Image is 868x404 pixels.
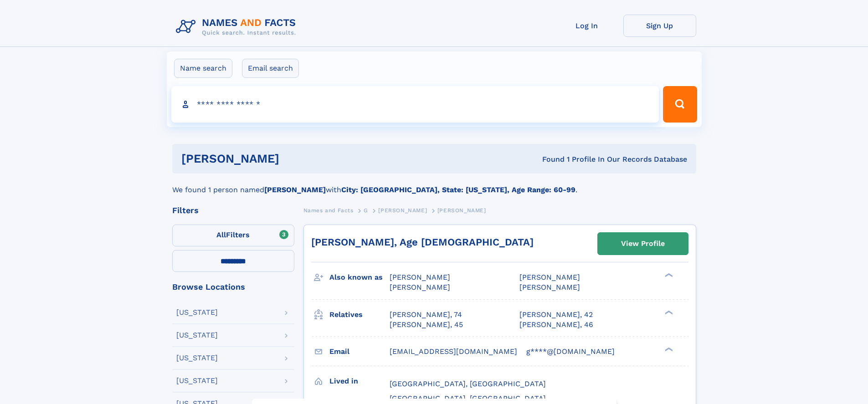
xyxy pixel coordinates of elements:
[390,379,546,388] span: [GEOGRAPHIC_DATA], [GEOGRAPHIC_DATA]
[172,174,696,195] div: We found 1 person named with .
[172,15,303,39] img: Logo Names and Facts
[390,310,462,320] a: [PERSON_NAME], 74
[171,86,659,123] input: search input
[390,283,450,291] span: [PERSON_NAME]
[364,207,368,214] span: G
[174,59,232,78] label: Name search
[390,347,517,356] span: [EMAIL_ADDRESS][DOMAIN_NAME]
[176,309,218,316] div: [US_STATE]
[364,205,368,216] a: G
[378,205,427,216] a: [PERSON_NAME]
[264,185,326,194] b: [PERSON_NAME]
[390,394,546,403] span: [GEOGRAPHIC_DATA], [GEOGRAPHIC_DATA]
[519,273,580,281] span: [PERSON_NAME]
[303,205,354,216] a: Names and Facts
[623,15,696,37] a: Sign Up
[519,320,593,330] a: [PERSON_NAME], 46
[181,153,411,164] h1: [PERSON_NAME]
[550,15,623,37] a: Log In
[242,59,299,78] label: Email search
[329,307,390,322] h3: Relatives
[437,207,486,214] span: [PERSON_NAME]
[663,346,673,352] div: ❯
[176,377,218,384] div: [US_STATE]
[172,283,294,291] div: Browse Locations
[378,207,427,214] span: [PERSON_NAME]
[411,154,687,164] div: Found 1 Profile In Our Records Database
[598,233,688,255] a: View Profile
[663,272,673,278] div: ❯
[329,373,390,389] h3: Lived in
[519,283,580,291] span: [PERSON_NAME]
[663,86,697,123] button: Search Button
[341,185,575,194] b: City: [GEOGRAPHIC_DATA], State: [US_STATE], Age Range: 60-99
[176,354,218,362] div: [US_STATE]
[176,332,218,339] div: [US_STATE]
[329,344,390,359] h3: Email
[519,310,593,320] a: [PERSON_NAME], 42
[216,230,226,239] span: All
[390,273,450,281] span: [PERSON_NAME]
[329,270,390,285] h3: Also known as
[311,236,534,248] a: [PERSON_NAME], Age [DEMOGRAPHIC_DATA]
[390,320,463,330] a: [PERSON_NAME], 45
[621,233,665,254] div: View Profile
[172,225,294,246] label: Filters
[663,309,673,315] div: ❯
[172,206,294,215] div: Filters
